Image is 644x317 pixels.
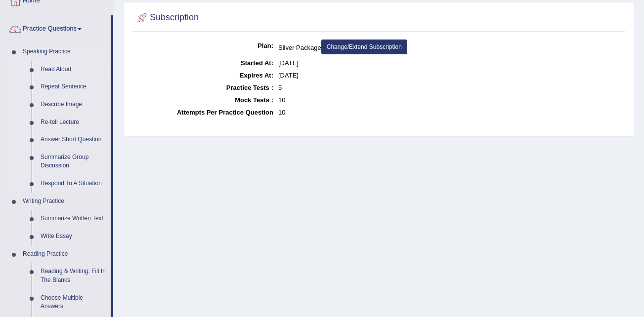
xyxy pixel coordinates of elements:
a: Summarize Group Discussion [36,149,111,175]
dd: Silver Package [278,40,623,57]
dt: Started At: [135,57,273,69]
a: Write Essay [36,228,111,245]
a: Reading Practice [18,245,111,263]
dt: Expires At: [135,69,273,81]
a: Change/Extend Subscription [321,40,407,54]
a: Read Aloud [36,61,111,79]
dd: 10 [278,106,623,119]
a: Choose Multiple Answers [36,289,111,316]
a: Practice Questions [0,15,111,40]
dd: 10 [278,94,623,106]
a: Respond To A Situation [36,175,111,193]
a: Reading & Writing: Fill In The Blanks [36,263,111,289]
dt: Practice Tests : [135,81,273,94]
a: Summarize Written Text [36,210,111,228]
a: Answer Short Question [36,131,111,149]
a: Writing Practice [18,193,111,210]
dd: [DATE] [278,69,623,81]
a: Describe Image [36,96,111,114]
h2: Subscription [135,10,199,25]
dd: [DATE] [278,57,623,69]
a: Speaking Practice [18,43,111,61]
dt: Attempts Per Practice Question [135,106,273,119]
a: Repeat Sentence [36,78,111,96]
dt: Plan: [135,40,273,52]
dt: Mock Tests : [135,94,273,106]
dd: 5 [278,81,623,94]
a: Re-tell Lecture [36,114,111,131]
